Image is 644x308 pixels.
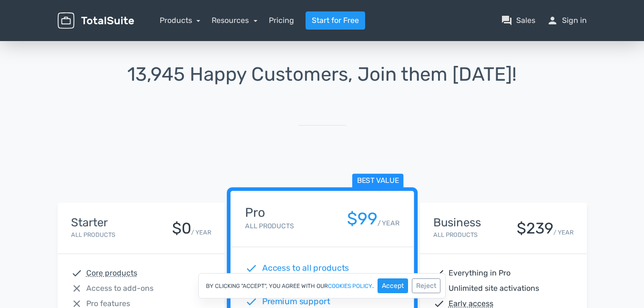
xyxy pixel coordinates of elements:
[245,222,294,230] small: All Products
[262,262,349,275] span: Access to all products
[433,216,481,229] h4: Business
[347,210,377,228] div: $99
[71,216,115,229] h4: Starter
[378,278,408,293] button: Accept
[352,174,403,189] span: Best value
[245,206,294,220] h4: Pro
[553,228,573,237] small: / YEAR
[212,16,257,25] a: Resources
[58,12,134,29] img: TotalSuite for WordPress
[412,278,440,293] button: Reject
[86,267,137,279] abbr: Core products
[191,228,211,237] small: / YEAR
[198,273,446,298] div: By clicking "Accept", you agree with our .
[245,296,257,308] span: check
[449,267,511,279] span: Everything in Pro
[58,64,587,85] h1: 13,945 Happy Customers, Join them [DATE]!
[269,15,294,26] a: Pricing
[377,218,399,228] small: / YEAR
[547,15,558,26] span: person
[433,231,478,238] small: All Products
[71,231,115,238] small: All Products
[328,283,372,289] a: cookies policy
[517,220,553,237] div: $239
[71,267,82,279] span: check
[245,262,257,275] span: check
[306,11,365,30] a: Start for Free
[501,15,512,26] span: question_answer
[262,296,330,308] span: Premium support
[547,15,587,26] a: personSign in
[433,267,445,279] span: check
[160,16,201,25] a: Products
[501,15,535,26] a: question_answerSales
[172,220,191,237] div: $0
